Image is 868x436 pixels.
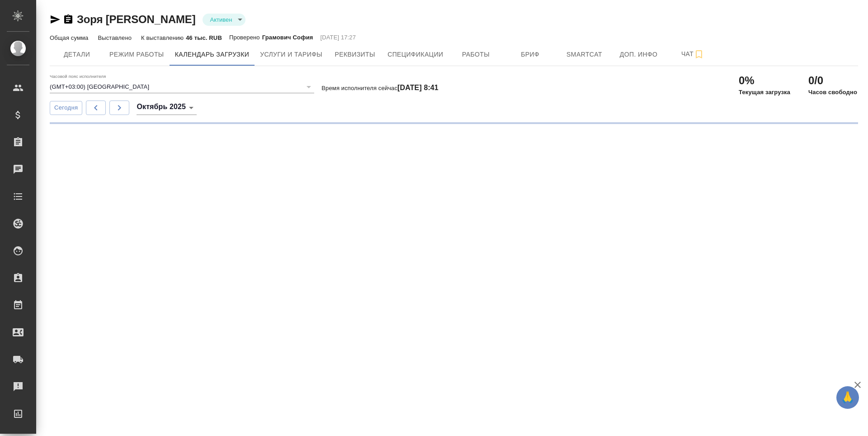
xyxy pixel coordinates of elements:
h4: [DATE] 8:41 [397,84,439,91]
p: Текущая загрузка [739,88,790,97]
button: Активен [207,16,235,24]
span: Спецификации [387,49,443,60]
span: Реквизиты [333,49,377,60]
span: 🙏 [840,388,855,407]
a: Зоря [PERSON_NAME] [77,13,195,25]
span: Календарь загрузки [175,49,250,60]
p: Время исполнителя сейчас [321,85,439,91]
div: Активен [203,14,245,26]
p: Выставлено [98,34,134,41]
p: 46 тыс. RUB [186,34,222,41]
div: Октябрь 2025 [137,101,197,115]
span: Детали [55,49,99,60]
span: Услуги и тарифы [260,49,322,60]
h2: 0/0 [808,73,857,88]
p: Грамович София [262,33,313,42]
button: Сегодня [50,101,82,115]
p: [DATE] 17:27 [321,33,356,42]
span: Режим работы [109,49,164,60]
span: Доп. инфо [617,49,660,60]
span: Чат [671,48,715,60]
p: Общая сумма [50,34,90,41]
span: Работы [454,49,498,60]
p: К выставлению [141,34,186,41]
h2: 0% [739,73,790,88]
p: Проверено [229,33,262,42]
button: Скопировать ссылку [63,14,74,25]
svg: Подписаться [693,49,704,60]
button: Скопировать ссылку для ЯМессенджера [50,14,61,25]
label: Часовой пояс исполнителя [50,74,106,79]
span: Бриф [509,49,552,60]
span: Smartcat [563,49,606,60]
p: Часов свободно [808,88,857,97]
span: Сегодня [54,103,78,113]
button: 🙏 [836,386,859,409]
